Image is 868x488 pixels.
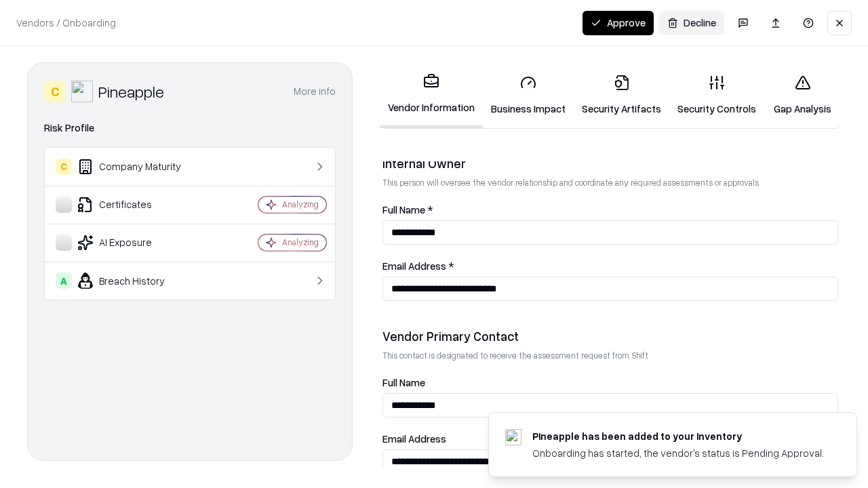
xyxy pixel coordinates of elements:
[505,429,521,445] img: pineappleenergy.com
[294,79,336,104] button: More info
[382,350,838,361] p: This contact is designated to receive the assessment request from Shift
[56,159,218,175] div: Company Maturity
[56,197,218,213] div: Certificates
[56,235,218,251] div: AI Exposure
[282,199,319,210] div: Analyzing
[71,81,93,102] img: Pineapple
[382,205,838,215] label: Full Name *
[669,64,764,127] a: Security Controls
[44,81,66,102] div: C
[56,272,72,289] div: A
[44,120,336,136] div: Risk Profile
[382,177,838,188] p: This person will oversee the vendor relationship and coordinate any required assessments or appro...
[382,434,838,444] label: Email Address
[483,64,574,127] a: Business Impact
[16,16,116,30] p: Vendors / Onboarding
[382,155,838,171] div: Internal Owner
[659,11,724,35] button: Decline
[56,159,72,175] div: C
[382,378,838,388] label: Full Name
[532,446,824,460] div: Onboarding has started, the vendor's status is Pending Approval.
[382,328,838,344] div: Vendor Primary Contact
[380,62,483,128] a: Vendor Information
[56,272,218,289] div: Breach History
[382,261,838,271] label: Email Address *
[532,429,824,443] div: Pineapple has been added to your inventory
[574,64,669,127] a: Security Artifacts
[282,237,319,248] div: Analyzing
[764,64,841,127] a: Gap Analysis
[583,11,654,35] button: Approve
[98,81,164,102] div: Pineapple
